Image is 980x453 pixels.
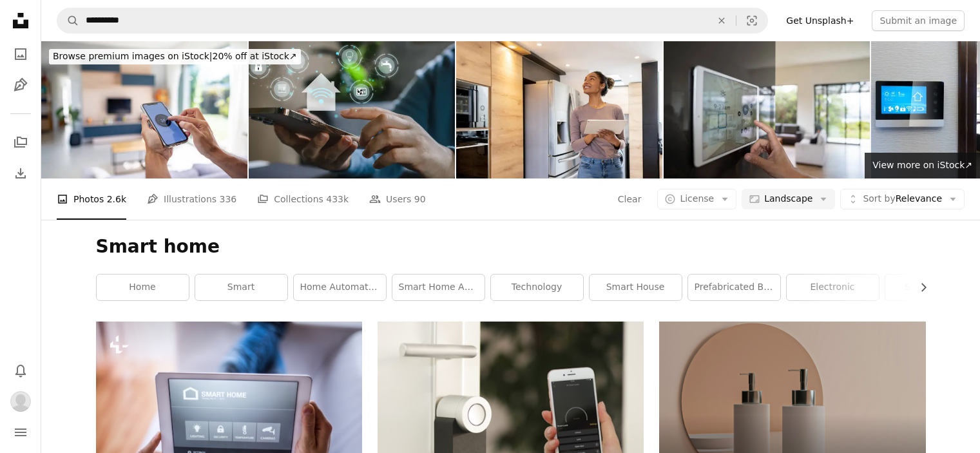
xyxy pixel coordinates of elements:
img: Avatar of user Mikael Gille [10,391,31,412]
button: Profile [8,389,34,414]
button: License [657,189,736,209]
a: Collections 433k [257,178,349,220]
span: 20% off at iStock ↗ [53,51,297,61]
button: Clear [617,189,642,209]
img: Man controlling the temperature of his house using an app on his smart phone [41,41,247,178]
a: electronic [787,275,879,300]
a: Illustrations [8,72,34,98]
button: Submit an image [872,10,965,31]
a: smart house [590,275,682,300]
a: smart home automation [392,275,485,300]
button: Search Unsplash [57,8,79,33]
button: Clear [707,8,736,33]
button: Menu [8,419,34,445]
span: Relevance [863,193,942,206]
span: 90 [414,192,426,206]
a: Browse premium images on iStock|20% off at iStock↗ [41,41,309,72]
button: Landscape [742,189,835,209]
span: 336 [220,192,237,206]
a: A tablet with smart home control system. [96,405,362,416]
a: Get Unsplash+ [778,10,861,31]
a: gold Apple iPhone smartphone held at the door [378,404,644,416]
a: home automation [294,275,386,300]
a: Users 90 [369,178,426,220]
button: Sort byRelevance [840,189,965,209]
span: Sort by [863,193,895,204]
a: smarthome [885,275,977,300]
h1: Smart home [96,235,926,258]
a: smart [195,275,287,300]
img: Human use smartphone house smart home automation control system app, IOT, connected object, devic... [249,41,455,178]
a: View more on iStock↗ [865,153,980,178]
button: Notifications [8,358,34,383]
button: scroll list to the right [912,275,926,300]
span: View more on iStock ↗ [872,160,972,170]
a: prefabricated building [688,275,780,300]
a: Photos [8,41,34,67]
img: Close-up on a person using a home automation system to control the music [664,41,870,178]
a: Download History [8,160,34,186]
span: License [680,193,714,204]
span: 433k [326,192,349,206]
a: Collections [8,130,34,155]
a: home [97,275,189,300]
form: Find visuals sitewide [57,8,768,34]
span: Browse premium images on iStock | [53,51,212,61]
img: Woman controlling the lights of her smart house using an automated system [456,41,662,178]
button: Visual search [736,8,767,33]
span: Landscape [764,193,812,206]
a: technology [491,275,583,300]
a: Illustrations 336 [147,178,236,220]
